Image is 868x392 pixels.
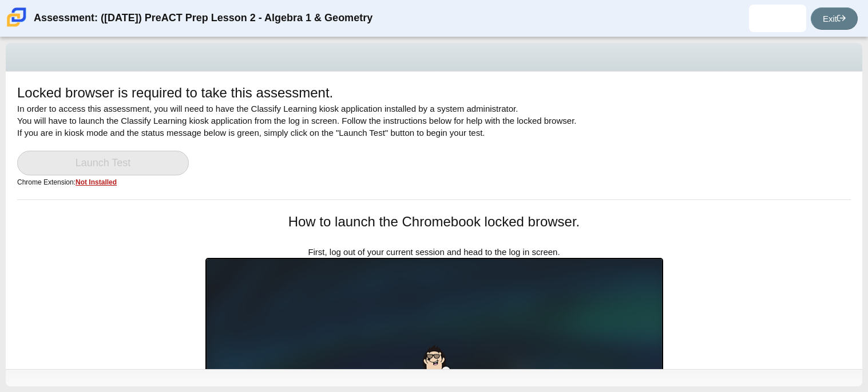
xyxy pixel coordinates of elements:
a: Carmen School of Science & Technology [5,21,29,31]
div: In order to access this assessment, you will need to have the Classify Learning kiosk application... [17,83,851,199]
div: Assessment: ([DATE]) PreACT Prep Lesson 2 - Algebra 1 & Geometry [34,5,372,32]
a: Exit [811,7,858,30]
img: Carmen School of Science & Technology [5,5,29,29]
u: Not Installed [76,178,117,186]
img: michael.fermaintva.2jc7PQ [768,9,787,28]
h1: Locked browser is required to take this assessment. [17,83,333,103]
a: Launch Test [17,151,189,175]
small: Chrome Extension: [17,178,117,186]
h1: How to launch the Chromebook locked browser. [205,212,663,232]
